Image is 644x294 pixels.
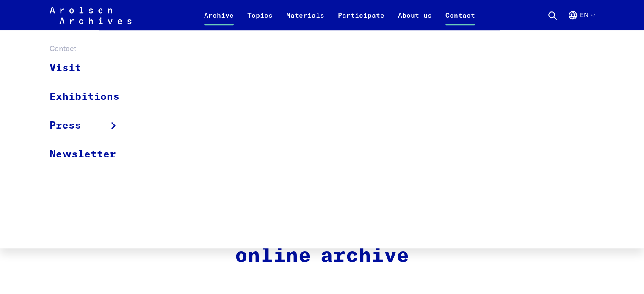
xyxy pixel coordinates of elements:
a: Materials [279,10,331,30]
button: English, language selection [568,10,594,30]
a: Exhibitions [50,82,130,111]
a: Archive [197,10,240,30]
a: Topics [240,10,279,30]
nav: Primary [197,5,482,25]
a: Press [50,111,130,140]
a: Contact [439,10,482,30]
a: Visit [50,54,130,82]
a: Participate [331,10,391,30]
a: About us [391,10,439,30]
a: Newsletter [50,140,130,168]
span: Press [50,118,81,133]
ul: Contact [50,54,130,168]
